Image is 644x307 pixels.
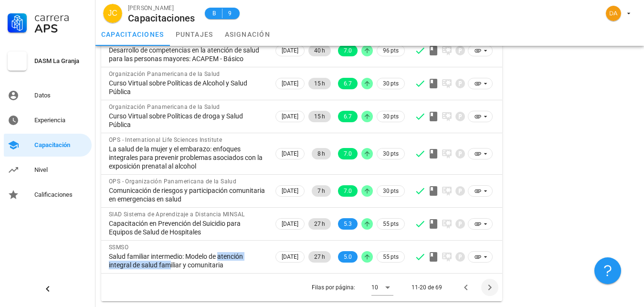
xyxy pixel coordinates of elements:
[383,219,399,229] span: 55 pts
[383,112,399,121] span: 30 pts
[457,279,475,296] button: Página anterior
[34,23,88,34] div: APS
[4,134,92,157] a: Capacitación
[34,116,88,124] div: Experiencia
[4,84,92,107] a: Datos
[481,279,498,296] button: Página siguiente
[412,283,442,292] div: 11-20 de 69
[109,104,220,110] span: Organización Panamericana de la Salud
[371,283,378,292] div: 10
[34,191,88,199] div: Calificaciones
[371,280,393,295] div: 10Filas por página:
[317,185,325,197] span: 7 h
[317,148,325,159] span: 8 h
[383,186,399,196] span: 30 pts
[34,141,88,149] div: Capacitación
[344,218,352,230] span: 5.3
[282,186,298,196] span: [DATE]
[226,9,234,18] span: 9
[312,274,393,301] div: Filas por página:
[314,78,325,89] span: 15 h
[282,252,298,262] span: [DATE]
[282,111,298,122] span: [DATE]
[34,57,88,65] div: DASM La Granja
[128,3,195,13] div: [PERSON_NAME]
[103,4,122,23] div: avatar
[383,79,399,88] span: 30 pts
[344,111,352,122] span: 6.7
[282,148,298,159] span: [DATE]
[4,109,92,132] a: Experiencia
[219,23,276,46] a: asignación
[344,251,352,263] span: 5.0
[34,11,88,23] div: Carrera
[282,78,298,89] span: [DATE]
[109,178,236,185] span: OPS - Organización Panamericana de la Salud
[109,137,222,143] span: OPS - International Life Sciences Institute
[34,92,88,99] div: Datos
[344,148,352,159] span: 7.0
[282,45,298,56] span: [DATE]
[314,45,325,56] span: 40 h
[383,46,399,55] span: 96 pts
[128,13,195,23] div: Capacitaciones
[109,112,266,129] div: Curso Virtual sobre Políticas de droga y Salud Pública
[314,111,325,122] span: 15 h
[109,145,266,170] div: La salud de la mujer y el embarazo: enfoques integrales para prevenir problemas asociados con la ...
[344,78,352,89] span: 6.7
[109,46,266,63] div: Desarrollo de competencias en la atención de salud para las personas mayores: ACAPEM - Básico
[109,71,220,77] span: Organización Panamericana de la Salud
[109,79,266,96] div: Curso Virtual sobre Políticas de Alcohol y Salud Pública
[4,159,92,181] a: Nivel
[109,211,244,218] span: SIAD Sistema de Aprendizaje a Distancia MINSAL
[314,218,325,230] span: 27 h
[383,149,399,159] span: 30 pts
[109,219,266,236] div: Capacitación en Prevención del Suicidio para Equipos de Salud de Hospitales
[4,183,92,206] a: Calificaciones
[344,185,352,197] span: 7.0
[344,45,352,56] span: 7.0
[109,252,266,269] div: Salud familiar intermedio: Modelo de atención integral de salud familiar y comunitaria
[170,23,219,46] a: puntajes
[383,252,399,262] span: 55 pts
[314,251,325,263] span: 27 h
[95,23,170,46] a: capacitaciones
[282,219,298,229] span: [DATE]
[211,9,218,18] span: B
[109,186,266,203] div: Comunicación de riesgos y participación comunitaria en emergencias en salud
[108,4,117,23] span: JC
[109,244,128,251] span: SSMSO
[34,166,88,174] div: Nivel
[606,6,621,21] div: avatar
